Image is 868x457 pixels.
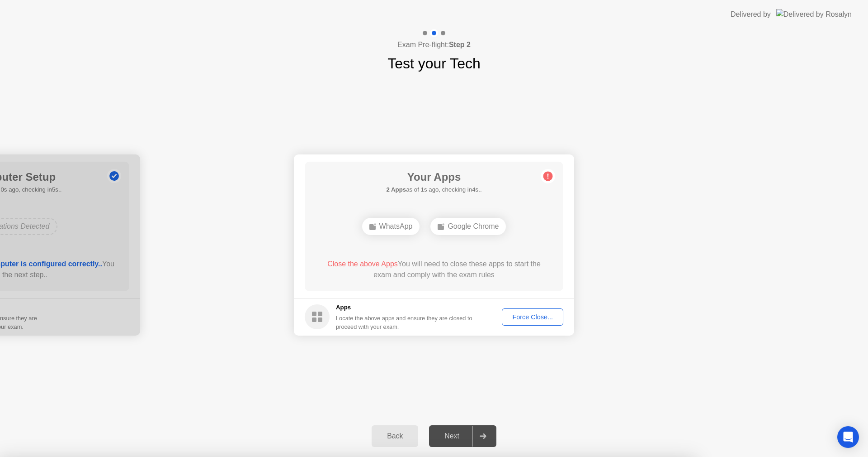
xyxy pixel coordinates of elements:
div: Open Intercom Messenger [837,426,859,448]
h5: as of 1s ago, checking in4s.. [386,185,481,194]
b: Step 2 [449,41,471,48]
b: 2 Apps [386,186,406,193]
div: Next [432,432,472,440]
h1: Your Apps [386,169,481,185]
h4: Exam Pre-flight: [397,39,471,50]
div: Google Chrome [430,218,506,235]
div: Force Close... [505,313,560,321]
div: You will need to close these apps to start the exam and comply with the exam rules [318,259,551,280]
div: WhatsApp [362,218,420,235]
div: Locate the above apps and ensure they are closed to proceed with your exam. [336,314,473,331]
div: Back [374,432,415,440]
div: Delivered by [731,9,771,20]
img: Delivered by Rosalyn [776,9,852,19]
h1: Test your Tech [387,53,481,74]
span: Close the above Apps [327,260,398,268]
h5: Apps [336,303,473,312]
